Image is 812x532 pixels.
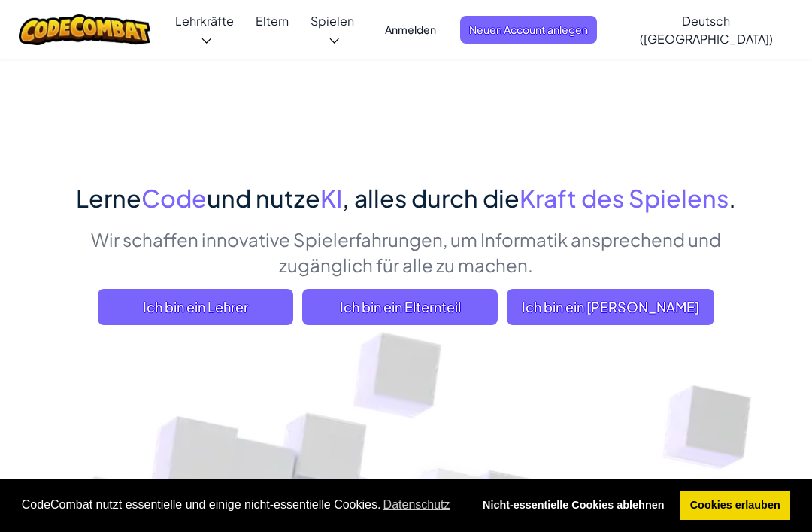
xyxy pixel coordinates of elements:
[380,494,452,516] a: learn more about cookies
[507,289,714,325] button: Ich bin ein [PERSON_NAME]
[729,183,736,213] span: .
[460,16,597,44] button: Neuen Account anlegen
[22,494,461,516] span: CodeCombat nutzt essentielle und einige nicht-essentielle Cookies.
[472,491,674,521] a: deny cookies
[680,491,790,521] a: allow cookies
[320,183,342,213] span: KI
[311,13,354,29] span: Spielen
[53,226,759,278] p: Wir schaffen innovative Spielerfahrungen, um Informatik ansprechend und zugänglich für alle zu ma...
[76,183,141,213] span: Lerne
[520,183,729,213] span: Kraft des Spielens
[19,14,150,45] img: CodeCombat logo
[342,183,520,213] span: , alles durch die
[98,289,293,325] a: Ich bin ein Lehrer
[175,13,234,29] span: Lehrkräfte
[207,183,320,213] span: und nutze
[141,183,207,213] span: Code
[376,16,445,44] button: Anmelden
[640,13,773,47] span: Deutsch ([GEOGRAPHIC_DATA])
[302,289,498,325] a: Ich bin ein Elternteil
